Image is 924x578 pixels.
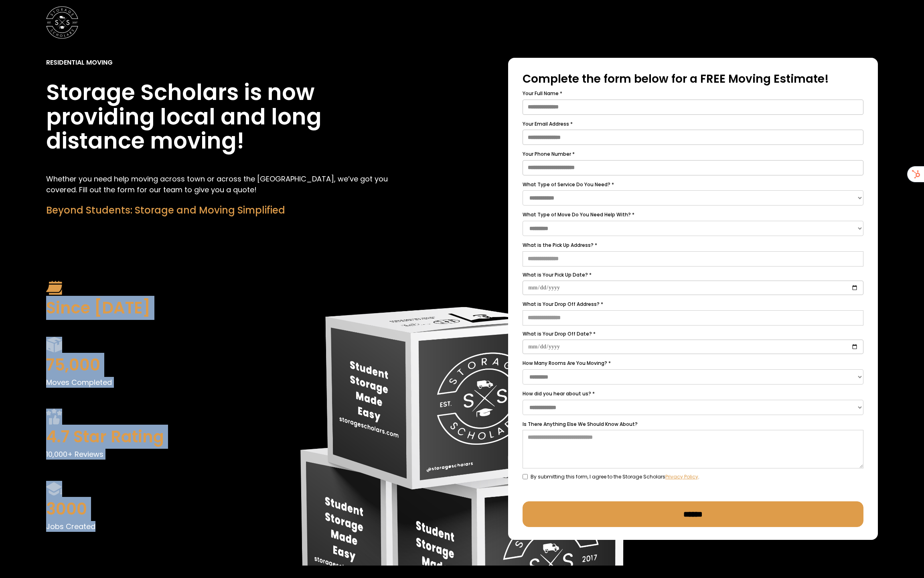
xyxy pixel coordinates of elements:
div: Beyond Students: Storage and Moving Simplified [46,203,416,218]
label: Your Email Address * [523,120,863,128]
label: What is Your Drop Off Date? * [523,330,863,338]
label: Is There Anything Else We Should Know About? [523,420,863,429]
label: What Type of Service Do You Need? * [523,180,863,189]
p: Jobs Created [46,521,416,532]
div: Residential Moving [46,58,113,67]
label: What is the Pick Up Address? * [523,241,863,250]
div: 3000 [46,497,416,521]
div: 4.7 Star Rating [46,425,416,449]
label: How Many Rooms Are You Moving? * [523,359,863,368]
a: Privacy Policy [665,473,698,480]
div: Complete the form below for a FREE Moving Estimate! [523,71,863,88]
p: Whether you need help moving across town or across the [GEOGRAPHIC_DATA], we’ve got you covered. ... [46,173,416,195]
label: Your Phone Number * [523,150,863,159]
label: How did you hear about us? * [523,389,863,398]
label: What Type of Move Do You Need Help With? * [523,210,863,219]
input: By submitting this form, I agree to the Storage ScholarsPrivacy Policy. [523,474,528,479]
p: 10,000+ Reviews [46,449,416,460]
div: Since [DATE] [46,296,416,320]
form: Free Estimate Form [523,89,863,527]
div: 75,000 [46,353,416,377]
label: What is Your Drop Off Address? * [523,300,863,309]
span: By submitting this form, I agree to the Storage Scholars . [531,472,699,481]
label: Your Full Name * [523,89,863,98]
a: home [46,6,78,39]
label: What is Your Pick Up Date? * [523,271,863,279]
img: Storage Scholars main logo [46,6,78,39]
h1: Storage Scholars is now providing local and long distance moving! [46,80,416,153]
p: Moves Completed [46,377,416,388]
